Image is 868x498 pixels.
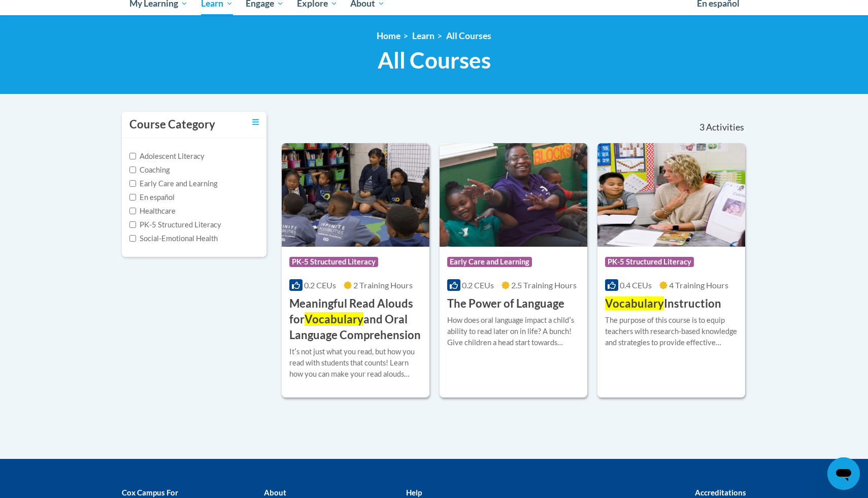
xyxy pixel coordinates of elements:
label: PK-5 Structured Literacy [129,219,221,230]
a: Course LogoPK-5 Structured Literacy0.2 CEUs2 Training Hours Meaningful Read Alouds forVocabularya... [282,143,429,397]
h3: The Power of Language [447,296,564,312]
img: Course Logo [282,143,429,247]
span: 2.5 Training Hours [511,280,577,290]
label: Healthcare [129,206,176,217]
label: Social-Emotional Health [129,233,218,244]
a: Course LogoEarly Care and Learning0.2 CEUs2.5 Training Hours The Power of LanguageHow does oral l... [440,143,587,397]
label: Early Care and Learning [129,178,217,189]
h3: Meaningful Read Alouds for and Oral Language Comprehension [289,296,422,343]
img: Course Logo [440,143,587,247]
b: Help [406,488,422,497]
div: The purpose of this course is to equip teachers with research-based knowledge and strategies to p... [605,315,738,348]
a: Toggle collapse [252,117,259,128]
input: Checkbox for Options [129,208,136,214]
span: 3 [699,122,705,133]
span: Vocabulary [305,312,363,326]
span: 0.2 CEUs [462,280,494,290]
h3: Course Category [129,117,215,132]
span: Activities [706,122,744,133]
span: 4 Training Hours [669,280,728,290]
label: Coaching [129,164,170,176]
a: Course LogoPK-5 Structured Literacy0.4 CEUs4 Training Hours VocabularyInstructionThe purpose of t... [597,143,745,397]
input: Checkbox for Options [129,194,136,201]
div: How does oral language impact a childʹs ability to read later on in life? A bunch! Give children ... [447,315,580,348]
input: Checkbox for Options [129,221,136,228]
span: 2 Training Hours [353,280,413,290]
b: About [264,488,286,497]
input: Checkbox for Options [129,167,136,173]
input: Checkbox for Options [129,153,136,159]
img: Course Logo [597,143,745,247]
a: Learn [412,30,435,41]
span: PK-5 Structured Literacy [289,257,378,267]
b: Accreditations [695,488,746,497]
span: 0.4 CEUs [620,280,652,290]
label: En español [129,192,175,203]
h3: Instruction [605,296,721,312]
span: 0.2 CEUs [304,280,336,290]
span: PK-5 Structured Literacy [605,257,694,267]
div: Itʹs not just what you read, but how you read with students that counts! Learn how you can make y... [289,346,422,380]
span: All Courses [378,47,491,74]
input: Checkbox for Options [129,180,136,187]
span: Early Care and Learning [447,257,532,267]
a: Home [377,30,400,41]
input: Checkbox for Options [129,235,136,242]
span: Vocabulary [605,296,664,310]
label: Adolescent Literacy [129,151,205,162]
b: Cox Campus For [122,488,178,497]
a: All Courses [446,30,491,41]
iframe: Button to launch messaging window [827,457,860,490]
